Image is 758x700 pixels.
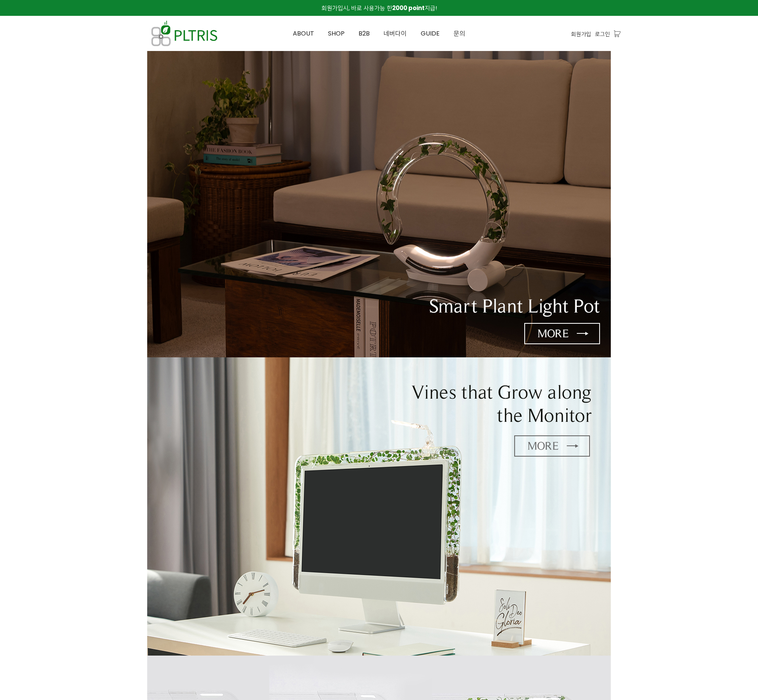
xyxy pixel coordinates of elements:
a: 네버다이 [377,16,414,51]
a: SHOP [321,16,352,51]
a: B2B [352,16,377,51]
span: B2B [359,29,370,38]
span: 네버다이 [384,29,407,38]
a: GUIDE [414,16,447,51]
span: SHOP [328,29,345,38]
a: 문의 [447,16,472,51]
a: 로그인 [595,30,610,38]
strong: 2000 point [392,4,425,12]
span: GUIDE [421,29,440,38]
a: 회원가입 [571,30,591,38]
span: ABOUT [293,29,314,38]
a: ABOUT [286,16,321,51]
span: 문의 [454,29,465,38]
span: 회원가입시, 바로 사용가능 한 지급! [321,4,437,12]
